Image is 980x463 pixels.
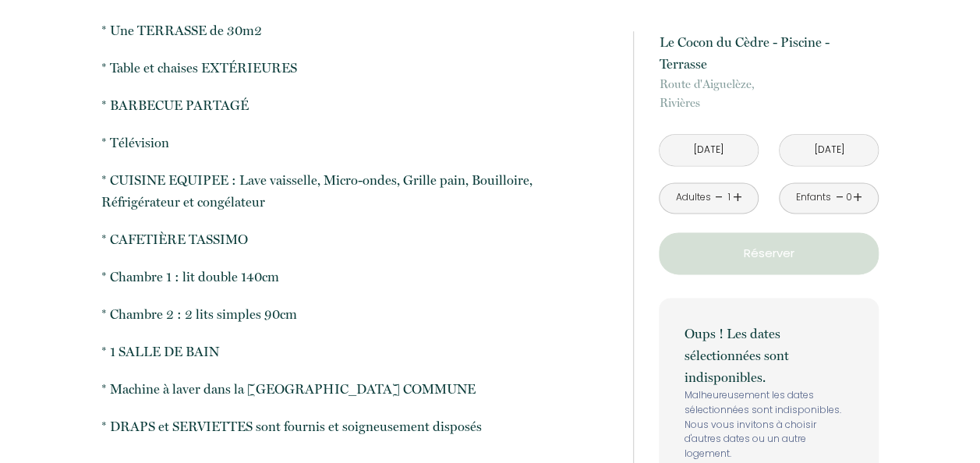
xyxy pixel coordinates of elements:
[835,186,844,210] a: -
[659,75,879,112] p: Rivières
[780,135,878,165] input: Départ
[733,186,742,210] a: +
[101,57,613,79] p: * Table et chaises EXTÉRIEURES
[101,303,613,325] p: * Chambre 2 : 2 lits simples 90cm
[725,190,733,205] div: 1
[796,190,831,205] div: Enfants
[684,323,854,388] p: Oups ! Les dates sélectionnées sont indisponibles.
[715,186,724,210] a: -
[684,388,854,461] p: Malheureusement les dates sélectionnées sont indisponibles. Nous vous invitons à choisir d'autres...
[659,75,879,94] span: Route d'Aiguelèze,
[101,415,613,437] p: * DRAPS et SERVIETTES sont fournis et soigneusement disposés
[659,232,879,274] button: Réserver
[675,190,710,205] div: Adultes
[853,186,862,210] a: +
[101,94,613,116] p: * BARBECUE PARTAGÉ
[664,244,873,263] p: Réserver
[845,190,853,205] div: 0
[660,135,758,165] input: Arrivée
[101,169,613,213] p: * CUISINE EQUIPEE : Lave vaisselle, Micro-ondes, Grille pain, Bouilloire, Réfrigérateur et congél...
[101,341,613,362] p: * 1 SALLE DE BAIN
[101,266,613,288] p: * Chambre 1 : lit double 140cm
[101,228,613,250] p: * CAFETIÈRE TASSIMO
[101,378,613,400] p: * Machine à laver dans la [GEOGRAPHIC_DATA] COMMUNE
[659,31,879,75] p: Le Cocon du Cèdre - Piscine - Terrasse
[101,132,613,154] p: * Télévision
[101,19,613,41] p: * Une TERRASSE de 30m2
